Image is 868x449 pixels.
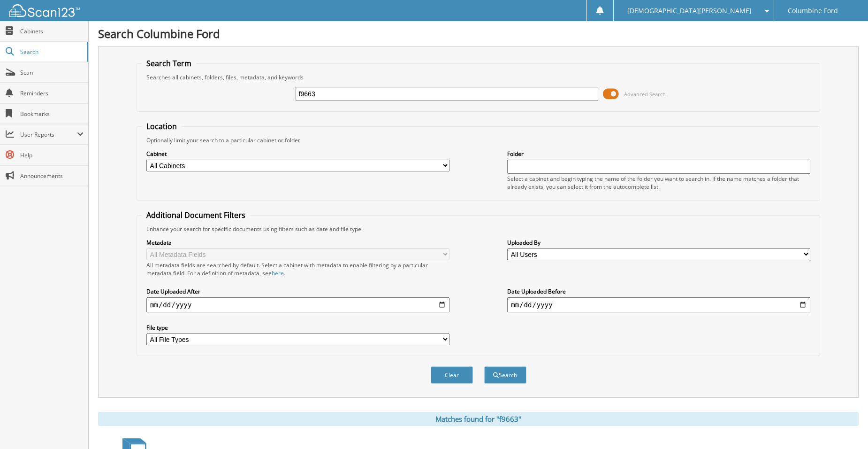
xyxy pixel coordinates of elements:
legend: Additional Document Filters [142,210,250,220]
div: Enhance your search for specific documents using filters such as date and file type. [142,225,815,233]
div: Select a cabinet and begin typing the name of the folder you want to search in. If the name match... [507,175,810,191]
span: Announcements [20,172,84,180]
div: Optionally limit your search to a particular cabinet or folder [142,136,815,144]
button: Clear [431,366,473,384]
span: Help [20,151,84,159]
span: Scan [20,69,84,77]
a: here [272,269,284,277]
img: scan123-logo-white.svg [9,4,80,17]
input: start [146,297,449,312]
div: All metadata fields are searched by default. Select a cabinet with metadata to enable filtering b... [146,261,449,277]
span: Search [20,48,82,56]
span: User Reports [20,131,77,139]
label: Date Uploaded Before [507,287,810,295]
span: Advanced Search [624,91,666,98]
legend: Search Term [142,58,196,69]
label: Cabinet [146,150,449,158]
input: end [507,297,810,312]
h1: Search Columbine Ford [98,26,859,41]
legend: Location [142,121,182,132]
span: Columbine Ford [788,8,838,14]
label: Uploaded By [507,239,810,247]
label: Folder [507,150,810,158]
label: File type [146,324,449,332]
span: Reminders [20,89,84,97]
button: Search [484,366,526,384]
label: Date Uploaded After [146,287,449,295]
label: Metadata [146,239,449,247]
span: [DEMOGRAPHIC_DATA][PERSON_NAME] [627,8,752,14]
div: Matches found for "f9663" [98,412,859,426]
div: Searches all cabinets, folders, files, metadata, and keywords [142,73,815,81]
span: Bookmarks [20,110,84,118]
span: Cabinets [20,27,84,35]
